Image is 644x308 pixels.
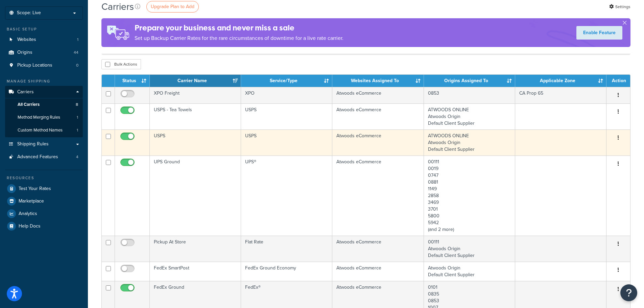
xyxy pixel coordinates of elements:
[17,37,36,43] span: Websites
[241,75,332,87] th: Service/Type: activate to sort column ascending
[424,156,515,236] td: 00111 0019 0747 0881 1149 2858 3469 3701 5800 5942 (and 2 more)
[241,236,332,262] td: Flat Rate
[5,111,83,124] li: Method Merging Rules
[17,50,32,55] span: Origins
[5,46,83,59] li: Origins
[135,33,343,43] p: Set up Backup Carrier Rates for the rare circumstances of downtime for a live rate carrier.
[77,37,78,43] span: 1
[76,102,78,108] span: 8
[5,59,83,72] a: Pickup Locations 0
[17,89,34,95] span: Carriers
[424,262,515,281] td: Atwoods Origin Default Client Supplier
[19,186,51,192] span: Test Your Rates
[101,18,135,47] img: ad-rules-rateshop-fe6ec290ccb7230408bd80ed9643f0289d75e0ffd9eb532fc0e269fcd187b520.png
[424,129,515,156] td: ATWOODS ONLINE Atwoods Origin Default Client Supplier
[332,156,424,236] td: Atwoods eCommerce
[77,115,78,120] span: 1
[150,75,241,87] th: Carrier Name: activate to sort column ascending
[150,156,241,236] td: UPS Ground
[241,103,332,129] td: USPS
[241,87,332,103] td: XPO
[5,33,83,46] a: Websites 1
[5,124,83,137] a: Custom Method Names 1
[332,103,424,129] td: Atwoods eCommerce
[515,87,606,103] td: CA Prop 65
[19,198,44,204] span: Marketplace
[5,26,83,32] div: Basic Setup
[150,129,241,156] td: USPS
[5,86,83,98] a: Carriers
[150,87,241,103] td: XPO Freight
[5,183,83,195] a: Test Your Rates
[151,3,194,10] span: Upgrade Plan to Add
[606,75,630,87] th: Action
[17,154,58,160] span: Advanced Features
[332,129,424,156] td: Atwoods eCommerce
[19,223,41,229] span: Help Docs
[74,50,78,55] span: 44
[5,46,83,59] a: Origins 44
[5,220,83,232] a: Help Docs
[424,236,515,262] td: 00111 Atwoods Origin Default Client Supplier
[150,103,241,129] td: USPS - Tea Towels
[17,63,52,68] span: Pickup Locations
[620,284,637,301] button: Open Resource Center
[18,127,63,133] span: Custom Method Names
[115,75,150,87] th: Status: activate to sort column ascending
[576,26,622,40] a: Enable Feature
[135,22,343,33] h4: Prepare your business and never miss a sale
[241,156,332,236] td: UPS®
[424,87,515,103] td: 0853
[424,75,515,87] th: Origins Assigned To: activate to sort column ascending
[609,2,630,11] a: Settings
[18,102,40,108] span: All Carriers
[5,33,83,46] li: Websites
[5,151,83,163] a: Advanced Features 4
[5,111,83,124] a: Method Merging Rules 1
[76,63,78,68] span: 0
[515,75,606,87] th: Applicable Zone: activate to sort column ascending
[101,59,141,69] button: Bulk Actions
[332,262,424,281] td: Atwoods eCommerce
[5,59,83,72] li: Pickup Locations
[5,195,83,207] a: Marketplace
[424,103,515,129] td: ATWOODS ONLINE Atwoods Origin Default Client Supplier
[332,75,424,87] th: Websites Assigned To: activate to sort column ascending
[5,138,83,150] a: Shipping Rules
[5,124,83,137] li: Custom Method Names
[17,141,49,147] span: Shipping Rules
[5,78,83,84] div: Manage Shipping
[5,151,83,163] li: Advanced Features
[332,236,424,262] td: Atwoods eCommerce
[332,87,424,103] td: Atwoods eCommerce
[5,98,83,111] li: All Carriers
[5,98,83,111] a: All Carriers 8
[77,127,78,133] span: 1
[241,129,332,156] td: USPS
[5,86,83,137] li: Carriers
[18,115,60,120] span: Method Merging Rules
[241,262,332,281] td: FedEx Ground Economy
[5,175,83,181] div: Resources
[150,262,241,281] td: FedEx SmartPost
[150,236,241,262] td: Pickup At Store
[5,208,83,220] a: Analytics
[146,1,199,13] a: Upgrade Plan to Add
[19,211,37,217] span: Analytics
[76,154,78,160] span: 4
[17,10,41,16] span: Scope: Live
